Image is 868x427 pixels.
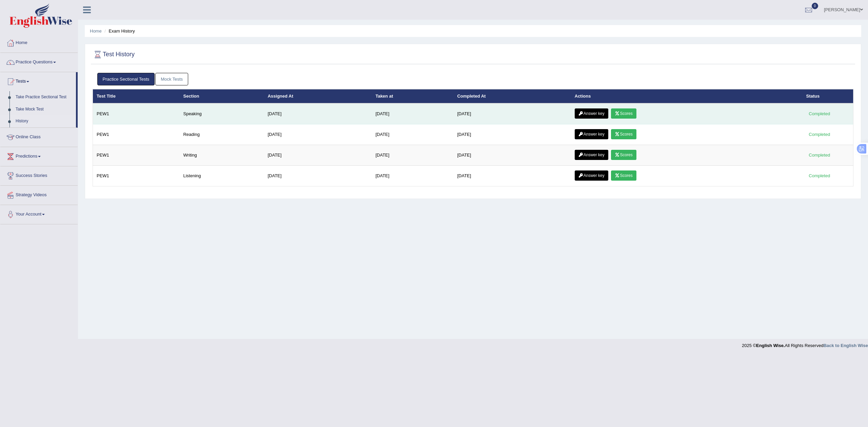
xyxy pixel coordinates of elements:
[571,89,803,103] th: Actions
[93,166,180,186] td: PEW1
[575,150,608,160] a: Answer key
[756,343,785,348] strong: English Wise.
[575,129,608,139] a: Answer key
[0,147,78,164] a: Predictions
[103,28,135,34] li: Exam History
[0,72,76,89] a: Tests
[806,172,833,179] div: Completed
[824,343,868,348] a: Back to English Wise
[453,89,571,103] th: Completed At
[575,108,608,119] a: Answer key
[372,124,453,145] td: [DATE]
[803,89,853,103] th: Status
[0,128,78,145] a: Online Class
[264,145,372,166] td: [DATE]
[611,150,636,160] a: Scores
[0,34,78,50] a: Home
[611,108,636,119] a: Scores
[611,170,636,181] a: Scores
[179,124,264,145] td: Reading
[742,339,868,349] div: 2025 © All Rights Reserved
[372,166,453,186] td: [DATE]
[806,151,833,159] div: Completed
[0,205,78,222] a: Your Account
[372,145,453,166] td: [DATE]
[179,103,264,124] td: Speaking
[812,3,818,9] span: 0
[575,170,608,181] a: Answer key
[0,166,78,183] a: Success Stories
[453,103,571,124] td: [DATE]
[155,73,188,85] a: Mock Tests
[453,166,571,186] td: [DATE]
[93,145,180,166] td: PEW1
[93,89,180,103] th: Test Title
[372,89,453,103] th: Taken at
[13,91,76,103] a: Take Practice Sectional Test
[264,166,372,186] td: [DATE]
[372,103,453,124] td: [DATE]
[264,124,372,145] td: [DATE]
[0,186,78,203] a: Strategy Videos
[179,166,264,186] td: Listening
[179,89,264,103] th: Section
[13,103,76,116] a: Take Mock Test
[611,129,636,139] a: Scores
[93,49,135,60] h2: Test History
[264,103,372,124] td: [DATE]
[806,131,833,138] div: Completed
[90,28,102,34] a: Home
[97,73,155,85] a: Practice Sectional Tests
[453,145,571,166] td: [DATE]
[93,103,180,124] td: PEW1
[0,53,78,70] a: Practice Questions
[93,124,180,145] td: PEW1
[13,115,76,127] a: History
[453,124,571,145] td: [DATE]
[264,89,372,103] th: Assigned At
[806,110,833,117] div: Completed
[179,145,264,166] td: Writing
